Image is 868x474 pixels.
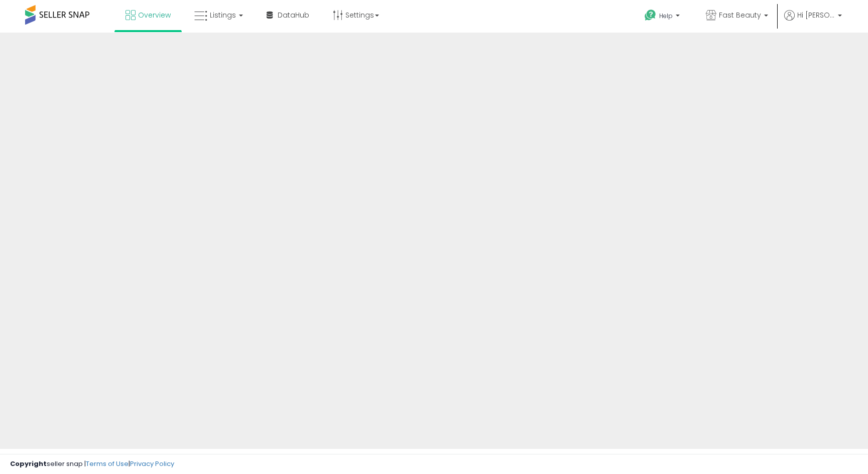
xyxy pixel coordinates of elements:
a: Hi [PERSON_NAME] [784,10,842,33]
span: DataHub [278,10,309,20]
span: Hi [PERSON_NAME] [797,10,835,20]
span: Listings [210,10,236,20]
i: Get Help [644,9,657,22]
span: Fast Beauty [719,10,761,20]
span: Overview [138,10,171,20]
span: Help [659,12,673,20]
a: Help [637,2,690,33]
